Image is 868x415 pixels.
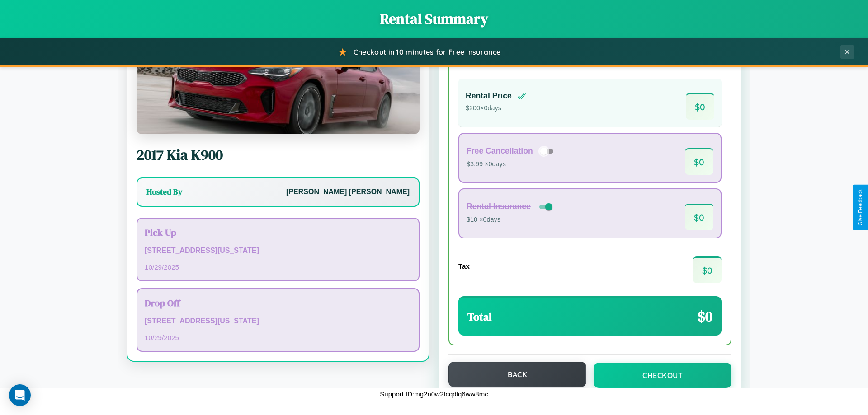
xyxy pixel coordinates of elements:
[686,93,714,120] span: $ 0
[467,202,531,211] h4: Rental Insurance
[458,262,470,270] h4: Tax
[448,362,586,387] button: Back
[380,388,488,400] p: Support ID: mg2n0w2fcqdlq6ww8mc
[145,296,411,309] h3: Drop Off
[685,204,713,230] span: $ 0
[137,145,420,165] h2: 2017 Kia K900
[354,47,500,56] span: Checkout in 10 minutes for Free Insurance
[467,159,557,170] p: $3.99 × 0 days
[145,244,411,257] p: [STREET_ADDRESS][US_STATE]
[9,384,31,406] div: Open Intercom Messenger
[9,9,859,29] h1: Rental Summary
[467,214,554,226] p: $10 × 0 days
[466,91,512,101] h4: Rental Price
[145,226,411,239] h3: Pick Up
[466,103,526,114] p: $ 200 × 0 days
[693,256,722,283] span: $ 0
[594,363,731,388] button: Checkout
[145,261,411,273] p: 10 / 29 / 2025
[137,44,420,134] img: Kia K900
[685,148,713,175] span: $ 0
[698,307,712,326] span: $ 0
[857,189,863,226] div: Give Feedback
[286,186,410,199] p: [PERSON_NAME] [PERSON_NAME]
[146,187,182,197] h3: Hosted By
[145,331,411,344] p: 10 / 29 / 2025
[467,146,533,156] h4: Free Cancellation
[467,309,492,324] h3: Total
[145,315,411,328] p: [STREET_ADDRESS][US_STATE]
